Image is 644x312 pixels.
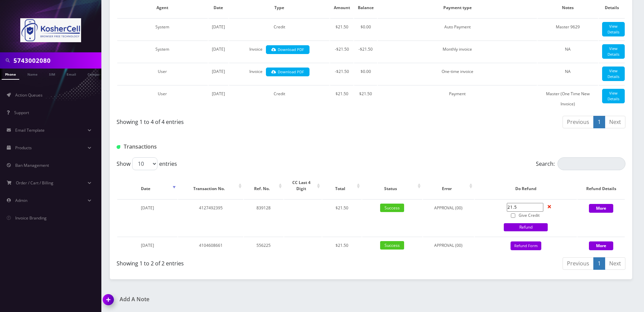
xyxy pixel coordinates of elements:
div: Showing 1 to 4 of 4 entries [117,115,366,126]
a: View Details [602,89,625,103]
td: APPROVAL (00) [423,199,474,236]
span: Products [15,145,32,151]
span: [DATE] [212,46,225,52]
span: [DATE] [212,69,225,74]
a: View Details [602,44,625,59]
span: Support [14,110,29,115]
td: Credit [229,18,330,40]
td: -$21.50 [354,41,377,62]
div: Showing 1 to 2 of 2 entries [117,257,366,267]
td: Master (One Time New Invoice) [538,85,598,112]
a: Previous [563,257,594,270]
td: $0.00 [354,18,377,40]
td: $0.00 [354,63,377,84]
td: $21.50 [322,237,361,254]
label: Show entries [117,157,177,170]
a: Next [605,257,625,270]
a: Download PDF [266,45,309,54]
span: Action Queues [15,92,43,98]
a: Previous [563,116,594,128]
td: Invoice [229,41,330,62]
a: Name [24,69,41,79]
td: Master 9629 [538,18,598,40]
img: Transactions [117,145,120,149]
h1: Transactions [117,144,279,150]
span: Success [380,241,404,250]
a: 1 [593,116,605,128]
a: SIM [46,69,58,79]
td: System [117,41,208,62]
a: Add A Note [103,296,366,303]
a: View Details [602,67,625,81]
span: Email Template [15,127,45,133]
input: Search: [558,157,625,170]
th: CC Last 4 Digit: activate to sort column ascending [284,173,322,199]
td: Auto Payment [378,18,537,40]
td: 556225 [244,237,283,254]
td: NA [538,63,598,84]
span: Invoice Branding [15,215,47,221]
a: View Details [602,22,625,36]
span: Ban Management [15,162,49,168]
label: Search: [536,157,625,170]
td: $21.50 [330,18,353,40]
td: -$21.50 [330,63,353,84]
th: Total: activate to sort column ascending [322,173,361,199]
td: Payment [378,85,537,112]
button: More [589,204,613,213]
th: Error: activate to sort column ascending [423,173,474,199]
td: User [117,63,208,84]
th: Do Refund [475,173,577,199]
th: Transaction No.: activate to sort column ascending [178,173,243,199]
td: Invoice [229,63,330,84]
input: Give Credit [511,213,515,218]
td: Monthly invoice [378,41,537,62]
td: $21.50 [354,85,377,112]
th: Ref. No.: activate to sort column ascending [244,173,283,199]
td: $21.50 [330,85,353,112]
span: [DATE] [212,24,225,30]
input: Search in Company [14,54,100,67]
td: 4127492395 [178,199,243,236]
span: Success [380,204,404,212]
a: Download PDF [266,68,309,77]
span: Admin [15,198,27,203]
td: One-time invoice [378,63,537,84]
img: KosherCell [20,18,81,42]
td: User [117,85,208,112]
th: Refund Details [577,173,625,199]
label: Give Credit [507,212,543,219]
span: [DATE] [212,91,225,97]
td: System [117,18,208,40]
button: Refund Form [511,241,541,251]
span: Order / Cart / Billing [16,180,53,186]
a: Company [84,69,107,79]
a: Phone [2,69,19,80]
span: [DATE] [141,205,154,211]
td: -$21.50 [330,41,353,62]
td: 4104608661 [178,237,243,254]
th: Status: activate to sort column ascending [362,173,422,199]
th: Date: activate to sort column ascending [117,173,177,199]
td: Credit [229,85,330,112]
td: NA [538,41,598,62]
a: Next [605,116,625,128]
select: Showentries [132,157,157,170]
span: [DATE] [141,242,154,248]
a: Email [63,69,79,79]
button: More [589,241,613,250]
td: APPROVAL (00) [423,237,474,254]
a: Refund [504,223,548,231]
td: $21.50 [322,199,361,236]
a: 1 [593,257,605,270]
td: 839128 [244,199,283,236]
